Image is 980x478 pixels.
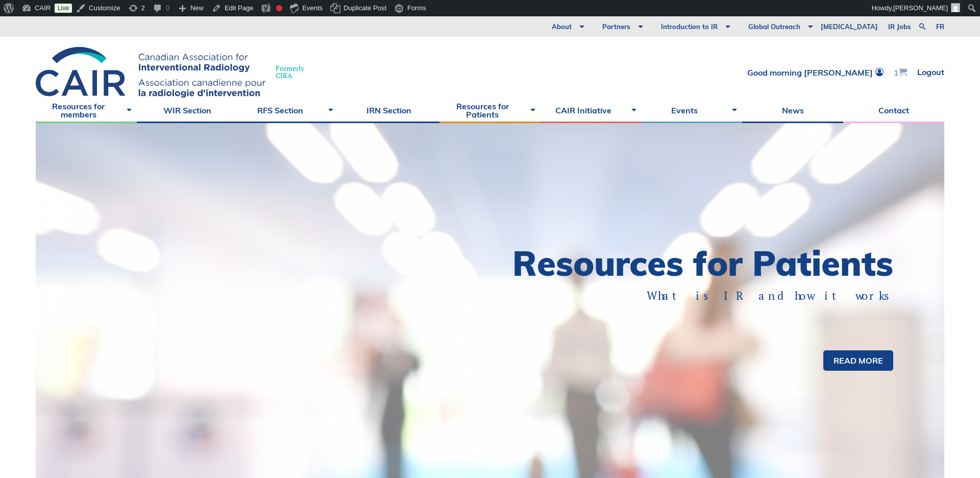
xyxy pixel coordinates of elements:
[36,98,137,123] a: Resources for members
[439,98,541,123] a: Resources for Patients
[137,98,238,123] a: WIR Section
[36,47,314,98] a: FormerlyCIRA
[747,68,884,77] a: Good morning [PERSON_NAME]
[733,16,816,37] a: Global Outreach
[894,68,907,77] a: 1
[36,47,265,98] img: CIRA
[238,98,339,123] a: RFS Section
[823,350,893,371] a: Read more
[541,98,642,123] a: CAIR Initiative
[742,98,843,123] a: News
[816,16,883,37] a: [MEDICAL_DATA]
[936,23,944,30] a: fr
[883,16,916,37] a: IR Jobs
[893,4,948,12] span: [PERSON_NAME]
[642,98,743,123] a: Events
[917,68,944,77] a: Logout
[55,4,72,13] a: Live
[276,65,304,79] span: Formerly CIRA
[490,246,893,280] h1: Resources for Patients
[338,98,439,123] a: IRN Section
[587,16,646,37] a: Partners
[536,16,587,37] a: About
[276,5,282,11] div: Needs improvement
[526,288,893,304] p: What is IR and how it works
[843,98,944,123] a: Contact
[646,16,733,37] a: Introduction to IR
